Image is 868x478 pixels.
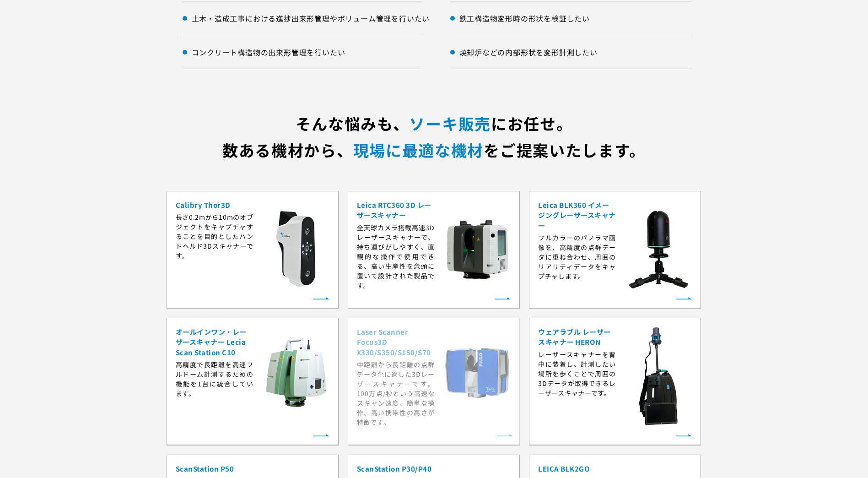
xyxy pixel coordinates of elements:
strong: Laser Scanner Focus3D X330/S350/S150/S70 [357,327,435,358]
span: フルカラーのパノラマ画像を、高精度の点群データに重ね合わせ、周囲のリアリティデータをキャプチャします。 [538,233,616,281]
span: レーザースキャナーを背中に装着し、計測したい場所を歩くことで周囲の3Dデータが取得できるレーザースキャナーです。 [538,350,616,397]
a: ウェアラブル レーザースキャナー HERONレーザースキャナーを背中に装着し、計測したい場所を歩くことで周囲の3Dデータが取得できるレーザースキャナーです。 [529,318,701,446]
strong: ScanStation P50 [176,464,253,474]
li: ⼟⽊・造成⼯事における進捗出来形管理やボリューム管理を行いたい [192,1,432,35]
strong: LEICA BLK2GO [538,464,616,474]
li: 焼却炉などの内部形状を変形計測したい [459,35,700,69]
a: Calibry Thor3D長さ0.2mから10mのオブジェクトをキャプチャすることを目的としたハンドヘルド3Dスキャナーです。 [167,191,339,309]
p: そんな悩みも、 にお任せ。 数ある機材から、 をご提案いたします。 [167,110,702,163]
li: コンクリート構造物の出来形管理を行いたい [192,35,432,69]
a: Leica BLK360 イメージングレーザースキャナーフルカラーのパノラマ画像を、高精度の点群データに重ね合わせ、周囲のリアリティデータをキャプチャします。 [529,191,701,309]
span: 現場に最適な機材 [353,139,484,161]
strong: Leica BLK360 イメージングレーザースキャナー [538,200,616,231]
strong: Leica RTC360 3D レーザースキャナー [357,200,435,221]
span: ソーキ販売 [409,112,491,135]
strong: オールインワン・レーザースキャナー Lecia Scan Station C10 [176,327,253,358]
strong: ウェアラブル レーザースキャナー HERON [538,327,616,348]
span: 中距離から長距離の点群データ化に適した3Dレーザースキャナーです。100万点/秒という高速なスキャン速度、簡単な操作、高い携帯性の高さが特徴です。 [357,360,435,427]
a: Leica RTC360 3D レーザースキャナー全天球カメラ搭載高速3Dレーザースキャナーで、持ち運びがしやすく、直観的な操作で使用できる、高い生産性を念頭に置いて設計された製品です。 [348,191,520,309]
li: 鉄⼯構造物変形時の形状を検証したい [459,1,700,35]
span: 長さ0.2mから10mのオブジェクトをキャプチャすることを目的としたハンドヘルド3Dスキャナーです。 [176,212,253,260]
strong: ScanStation P30/P40 [357,464,435,474]
span: 全天球カメラ搭載高速3Dレーザースキャナーで、持ち運びがしやすく、直観的な操作で使用できる、高い生産性を念頭に置いて設計された製品です。 [357,223,435,290]
span: 高精度で長距離を高速フルドーム計測するための機能を1台に統合しています。 [176,360,253,398]
strong: Calibry Thor3D [176,200,253,211]
a: オールインワン・レーザースキャナー Lecia Scan Station C10高精度で長距離を高速フルドーム計測するための機能を1台に統合しています。 [167,318,339,446]
a: Laser Scanner Focus3D X330/S350/S150/S70中距離から長距離の点群データ化に適した3Dレーザースキャナーです。100万点/秒という高速なスキャン速度、簡単な操... [348,318,520,446]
